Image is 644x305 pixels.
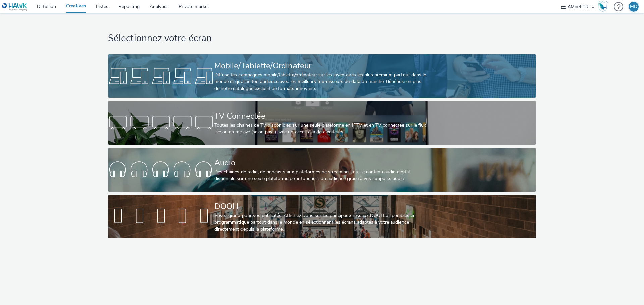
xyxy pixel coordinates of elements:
a: Hawk Academy [598,1,610,12]
a: DOOHVoyez grand pour vos publicités! Affichez-vous sur les principaux réseaux DOOH disponibles en... [108,195,536,238]
div: TV Connectée [214,110,427,122]
a: TV ConnectéeToutes les chaines de TV disponibles sur une seule plateforme en IPTV et en TV connec... [108,101,536,145]
div: Audio [214,157,427,169]
div: DOOH [214,201,427,212]
div: Diffuse tes campagnes mobile/tablette/ordinateur sur les inventaires les plus premium partout dan... [214,72,427,92]
a: AudioDes chaînes de radio, de podcasts aux plateformes de streaming: tout le contenu audio digita... [108,148,536,192]
img: Hawk Academy [598,1,608,12]
div: MD [630,2,637,12]
a: Mobile/Tablette/OrdinateurDiffuse tes campagnes mobile/tablette/ordinateur sur les inventaires le... [108,54,536,98]
div: Des chaînes de radio, de podcasts aux plateformes de streaming: tout le contenu audio digital dis... [214,169,427,182]
div: Voyez grand pour vos publicités! Affichez-vous sur les principaux réseaux DOOH disponibles en pro... [214,212,427,233]
img: undefined Logo [2,3,28,11]
h1: Sélectionnez votre écran [108,32,536,45]
div: Toutes les chaines de TV disponibles sur une seule plateforme en IPTV et en TV connectée sur le f... [214,122,427,136]
div: Mobile/Tablette/Ordinateur [214,60,427,72]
